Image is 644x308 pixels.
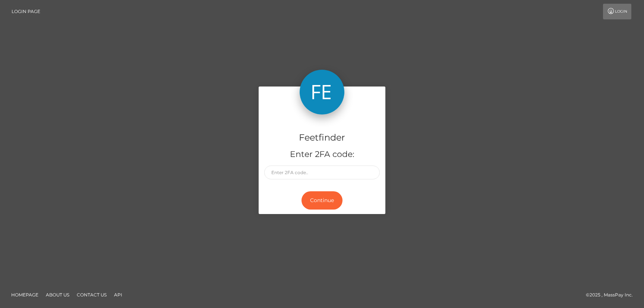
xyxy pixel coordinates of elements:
[74,289,110,301] a: Contact Us
[264,131,380,144] h4: Feetfinder
[603,4,631,19] a: Login
[8,289,41,301] a: Homepage
[264,166,380,179] input: Enter 2FA code..
[302,191,342,210] button: Continue
[111,289,125,301] a: API
[12,4,40,19] a: Login Page
[264,149,380,160] h5: Enter 2FA code:
[586,291,638,299] div: © 2025 , MassPay Inc.
[43,289,72,301] a: About Us
[300,70,344,114] img: Feetfinder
